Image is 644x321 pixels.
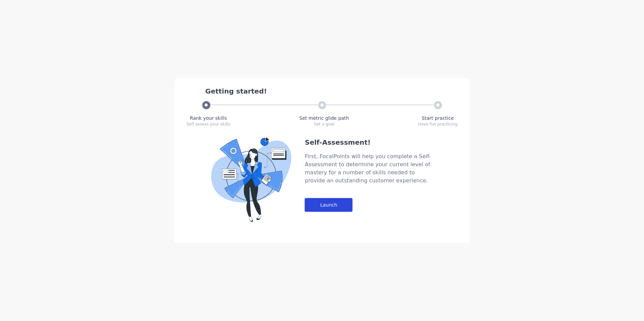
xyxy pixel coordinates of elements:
div: Set metric glide path [299,115,349,121]
div: Have fun practicing [418,121,458,127]
div: Rank your skills [187,115,230,121]
div: Self-Assessment! [305,138,433,147]
div: Start practice [418,115,458,121]
div: Getting started! [205,86,458,96]
div: Launch [305,198,353,212]
div: Self assess your skills [187,121,230,127]
div: Set a goal [299,121,349,127]
div: First, FocalPoints will help you complete a Self-Assessment to determine your current level of ma... [305,152,433,185]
